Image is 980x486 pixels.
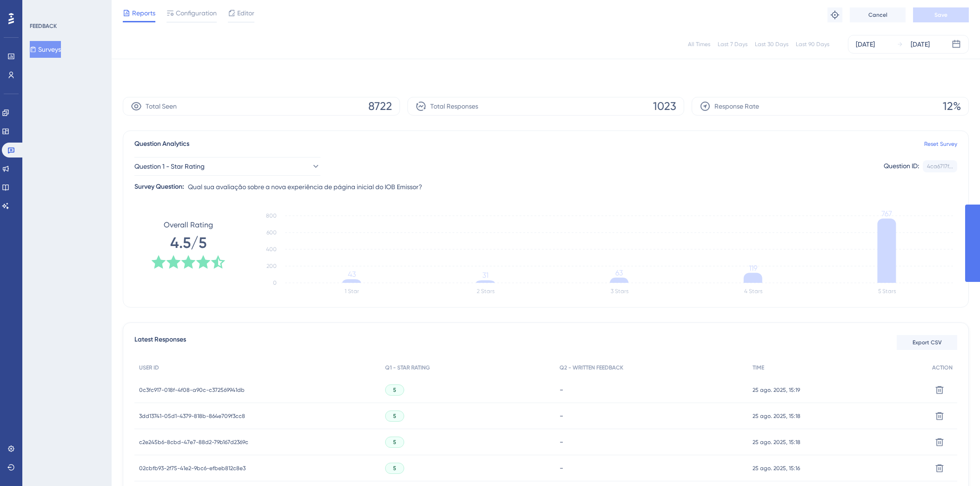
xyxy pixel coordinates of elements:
[30,22,57,30] div: FEEDBACK
[924,140,957,148] a: Reset Survey
[560,385,744,394] div: -
[139,465,246,472] span: 02cbfb93-2f75-41e2-9bc6-efbeb812c8e3
[266,246,277,253] tspan: 400
[850,7,906,22] button: Cancel
[267,229,277,236] tspan: 600
[267,263,277,269] tspan: 200
[139,386,245,394] span: 0c3fc917-018f-4f08-a90c-c372569941db
[176,7,217,19] span: Configuration
[188,181,422,192] span: Qual sua avaliação sobre a nova experiência de página inicial do IOB Emissor?
[266,212,277,219] tspan: 800
[368,99,392,114] span: 8722
[139,412,245,420] span: 3dd13741-05d1-4379-818b-864e709f3cc8
[134,157,320,176] button: Question 1 - Star Rating
[134,161,205,172] span: Question 1 - Star Rating
[615,268,623,277] tspan: 63
[560,438,744,446] div: -
[714,101,759,112] span: Response Rate
[170,233,207,253] span: 4.5/5
[611,288,628,294] text: 3 Stars
[393,412,396,420] span: 5
[943,99,961,114] span: 12%
[881,209,892,218] tspan: 767
[653,99,676,114] span: 1023
[146,101,177,112] span: Total Seen
[749,264,757,273] tspan: 119
[753,386,800,394] span: 25 ago. 2025, 15:19
[560,364,623,371] span: Q2 - WRITTEN FEEDBACK
[755,41,788,48] div: Last 30 Days
[796,41,829,48] div: Last 90 Days
[932,364,953,371] span: ACTION
[348,270,356,279] tspan: 43
[934,11,947,19] span: Save
[393,438,396,446] span: 5
[560,411,744,420] div: -
[856,39,875,50] div: [DATE]
[30,41,61,58] button: Surveys
[718,41,747,48] div: Last 7 Days
[273,280,277,286] tspan: 0
[560,464,744,472] div: -
[941,449,969,477] iframe: UserGuiding AI Assistant Launcher
[164,219,213,231] span: Overall Rating
[753,465,800,472] span: 25 ago. 2025, 15:16
[430,101,478,112] span: Total Responses
[345,288,359,294] text: 1 Star
[482,271,488,280] tspan: 31
[134,334,186,351] span: Latest Responses
[139,438,248,446] span: c2e245b6-8cbd-47e7-88d2-79b167d2369c
[688,41,710,48] div: All Times
[868,11,887,19] span: Cancel
[913,7,969,22] button: Save
[897,335,957,350] button: Export CSV
[927,163,953,170] div: 4ca6717f...
[753,438,800,446] span: 25 ago. 2025, 15:18
[393,465,396,472] span: 5
[744,288,762,294] text: 4 Stars
[477,288,494,294] text: 2 Stars
[393,386,396,394] span: 5
[139,364,159,371] span: USER ID
[913,339,942,346] span: Export CSV
[134,138,189,150] span: Question Analytics
[884,160,919,172] div: Question ID:
[385,364,430,371] span: Q1 - STAR RATING
[237,7,254,19] span: Editor
[134,181,184,192] div: Survey Question:
[878,288,896,294] text: 5 Stars
[753,412,800,420] span: 25 ago. 2025, 15:18
[132,7,155,19] span: Reports
[911,39,930,50] div: [DATE]
[753,364,764,371] span: TIME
